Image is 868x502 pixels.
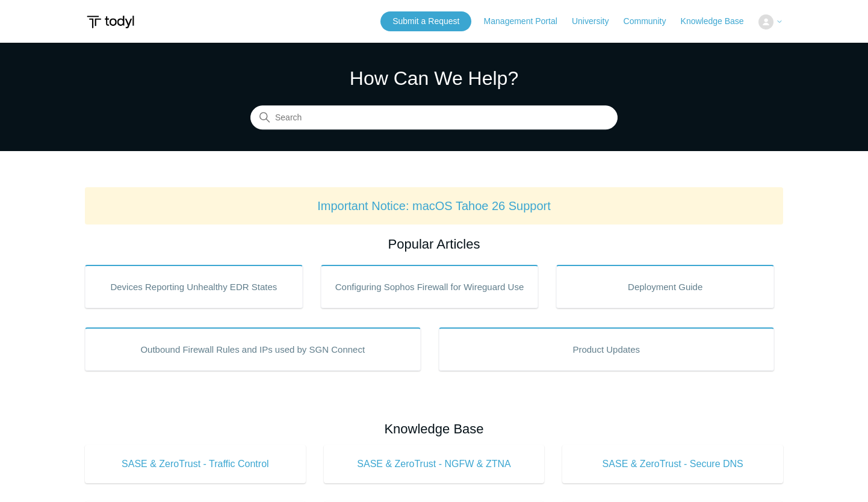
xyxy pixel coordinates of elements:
a: SASE & ZeroTrust - Traffic Control [85,445,306,483]
a: Knowledge Base [681,15,756,28]
a: Devices Reporting Unhealthy EDR States [85,265,303,308]
a: Product Updates [439,327,775,371]
a: Submit a Request [380,11,471,31]
h2: Popular Articles [85,234,783,254]
span: SASE & ZeroTrust - Secure DNS [580,457,765,471]
input: Search [250,106,618,130]
span: SASE & ZeroTrust - Traffic Control [103,457,288,471]
a: Outbound Firewall Rules and IPs used by SGN Connect [85,327,421,371]
span: SASE & ZeroTrust - NGFW & ZTNA [342,457,527,471]
a: SASE & ZeroTrust - Secure DNS [562,445,783,483]
a: Deployment Guide [556,265,774,308]
a: University [572,15,621,28]
a: Important Notice: macOS Tahoe 26 Support [317,199,551,212]
a: SASE & ZeroTrust - NGFW & ZTNA [324,445,545,483]
a: Configuring Sophos Firewall for Wireguard Use [321,265,539,308]
h1: How Can We Help? [250,64,618,93]
a: Management Portal [484,15,569,28]
h2: Knowledge Base [85,419,783,439]
img: Todyl Support Center Help Center home page [85,11,136,33]
a: Community [624,15,678,28]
